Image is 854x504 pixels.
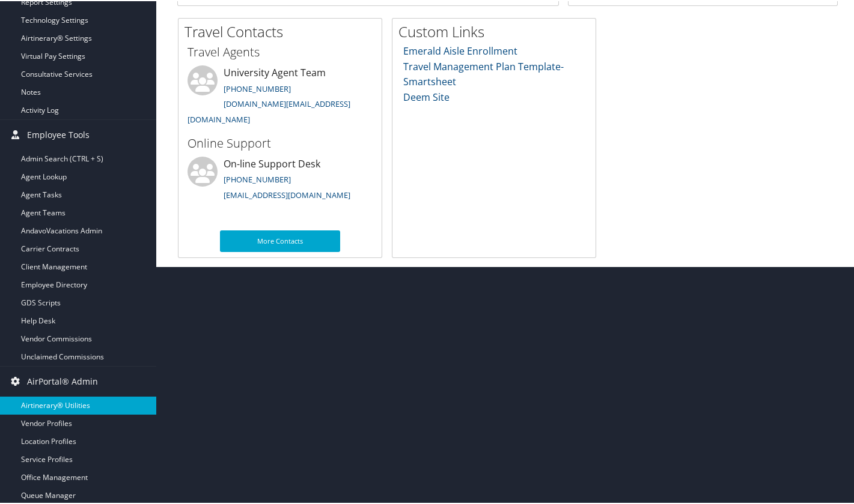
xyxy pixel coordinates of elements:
a: Deem Site [403,89,450,103]
a: Travel Management Plan Template- Smartsheet [403,59,564,88]
li: University Agent Team [181,64,379,128]
a: [DOMAIN_NAME][EMAIL_ADDRESS][DOMAIN_NAME] [188,97,350,124]
h2: Custom Links [398,20,596,41]
a: [EMAIL_ADDRESS][DOMAIN_NAME] [224,188,350,199]
a: Emerald Aisle Enrollment [403,43,517,56]
a: More Contacts [220,229,340,251]
h2: Travel Contacts [185,20,382,41]
h3: Travel Agents [188,43,373,59]
li: On-line Support Desk [181,155,379,205]
span: AirPortal® Admin [27,365,98,395]
a: [PHONE_NUMBER] [224,173,291,184]
h3: Online Support [188,134,373,151]
a: [PHONE_NUMBER] [224,82,291,93]
span: Employee Tools [27,119,90,149]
